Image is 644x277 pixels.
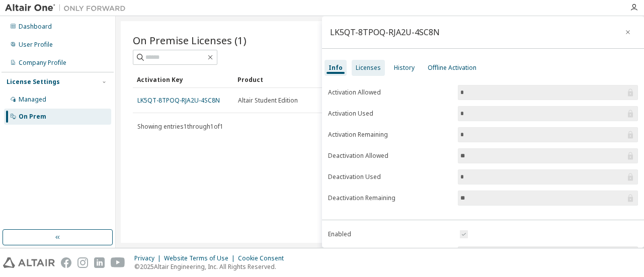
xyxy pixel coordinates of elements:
[5,3,131,13] img: Altair One
[134,262,290,271] p: © 2025 Altair Engineering, Inc. All Rights Reserved.
[7,78,60,86] div: License Settings
[328,230,452,238] label: Enabled
[94,257,105,268] img: linkedin.svg
[238,97,298,105] span: Altair Student Edition
[329,64,343,72] div: Info
[19,96,46,104] div: Managed
[328,88,452,97] label: Activation Allowed
[328,173,452,181] label: Deactivation Used
[19,41,53,49] div: User Profile
[328,131,452,139] label: Activation Remaining
[356,64,381,72] div: Licenses
[19,113,46,121] div: On Prem
[19,59,66,67] div: Company Profile
[137,96,220,105] a: LK5QT-8TPOQ-RJA2U-4SC8N
[61,257,71,268] img: facebook.svg
[238,254,290,262] div: Cookie Consent
[328,194,452,202] label: Deactivation Remaining
[328,110,452,118] label: Activation Used
[330,28,440,36] div: LK5QT-8TPOQ-RJA2U-4SC8N
[394,64,415,72] div: History
[164,254,238,262] div: Website Terms of Use
[133,33,247,47] span: On Premise Licenses (1)
[134,254,164,262] div: Privacy
[328,152,452,160] label: Deactivation Allowed
[137,71,229,87] div: Activation Key
[237,71,330,87] div: Product
[428,64,476,72] div: Offline Activation
[111,257,125,268] img: youtube.svg
[19,23,52,31] div: Dashboard
[137,122,223,131] span: Showing entries 1 through 1 of 1
[3,257,55,268] img: altair_logo.svg
[77,257,88,268] img: instagram.svg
